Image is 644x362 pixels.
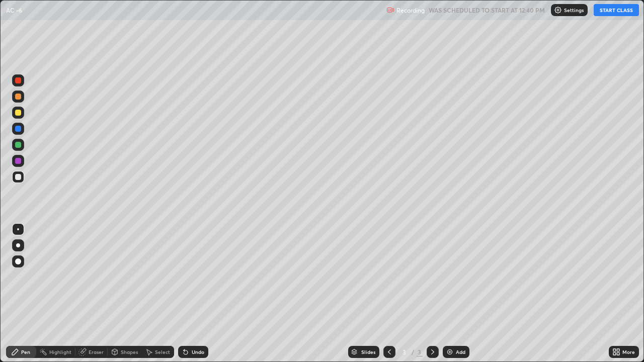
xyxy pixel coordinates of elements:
img: class-settings-icons [554,6,562,14]
div: Pen [21,349,30,354]
img: add-slide-button [446,348,454,356]
div: / [412,349,415,355]
div: 3 [417,347,423,356]
p: Recording [396,7,425,14]
div: Eraser [89,349,104,354]
div: Add [456,349,465,354]
div: Shapes [121,349,138,354]
h5: WAS SCHEDULED TO START AT 12:40 PM [429,6,545,15]
div: Select [155,349,170,354]
p: Settings [564,8,584,13]
div: More [622,349,635,354]
img: recording.375f2c34.svg [386,6,394,14]
div: Slides [361,349,375,354]
div: Highlight [49,349,71,354]
button: START CLASS [594,4,639,16]
div: 3 [399,349,410,355]
div: Undo [192,349,204,354]
p: AC -6 [6,6,22,14]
